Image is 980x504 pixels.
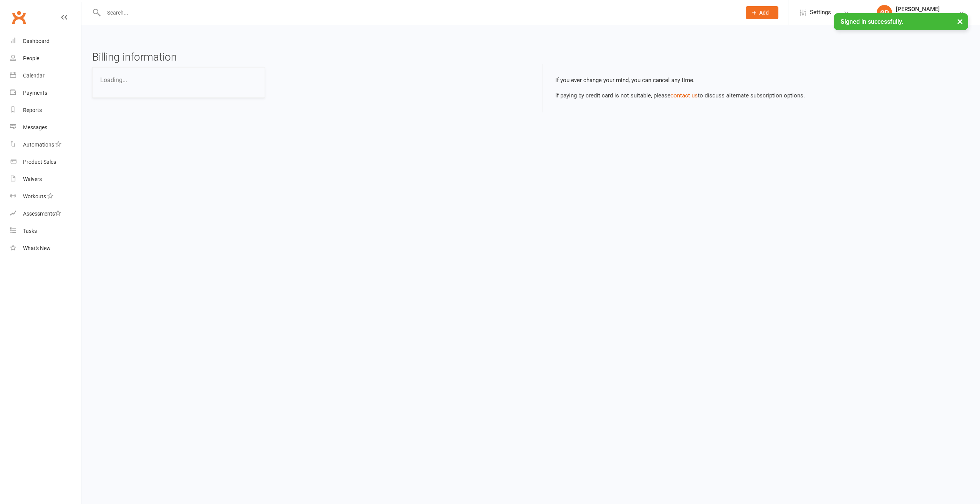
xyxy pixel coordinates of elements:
div: Reports [23,107,42,113]
a: Messages [10,119,81,136]
span: Add [759,10,769,16]
div: Messages [23,124,47,130]
a: What's New [10,240,81,257]
div: Loading... [100,75,127,85]
button: × [953,13,967,30]
div: GP [877,5,892,20]
div: People [23,55,39,61]
div: Assessments [23,211,61,217]
a: Payments [10,84,81,102]
p: If paying by credit card is not suitable, please to discuss alternate subscription options. [555,91,957,100]
div: Workouts [23,193,46,199]
a: Reports [10,102,81,119]
a: People [10,50,81,67]
a: Clubworx [9,8,28,27]
span: Settings [810,4,831,21]
h3: Billing information [92,51,525,63]
div: Dashboard [23,38,50,44]
a: Automations [10,136,81,153]
input: Search... [101,7,736,18]
div: 20V Leichhardt [896,13,940,20]
div: What's New [23,245,51,251]
div: Automations [23,142,54,148]
div: Tasks [23,228,37,234]
div: Payments [23,90,47,96]
div: [PERSON_NAME] [896,6,940,13]
a: Waivers [10,171,81,188]
div: Calendar [23,72,45,79]
a: contact us [670,92,698,99]
a: Product Sales [10,153,81,171]
a: Dashboard [10,33,81,50]
span: Signed in successfully. [841,18,903,25]
p: If you ever change your mind, you can cancel any time. [555,76,957,85]
a: Assessments [10,205,81,222]
div: Waivers [23,176,42,182]
button: Add [746,6,778,19]
a: Tasks [10,222,81,240]
div: Product Sales [23,159,56,165]
a: Calendar [10,67,81,84]
a: Workouts [10,188,81,205]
